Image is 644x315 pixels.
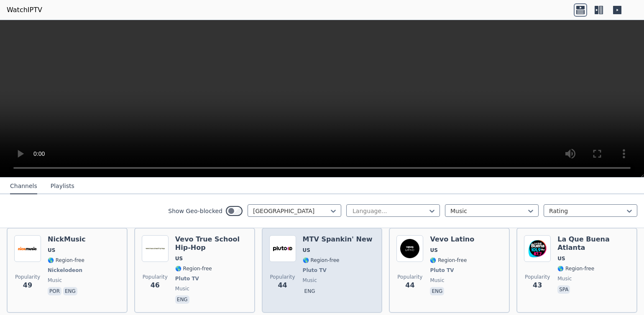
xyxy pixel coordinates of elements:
[557,265,594,272] span: 🌎 Region-free
[142,235,169,262] img: Vevo True School Hip-Hop
[48,235,86,244] h6: NickMusic
[303,257,340,264] span: 🌎 Region-free
[175,275,199,282] span: Pluto TV
[175,285,189,292] span: music
[48,267,82,274] span: Nickelodeon
[175,265,212,272] span: 🌎 Region-free
[430,247,437,254] span: US
[525,274,550,280] span: Popularity
[430,267,454,274] span: Pluto TV
[533,280,542,290] span: 43
[7,5,42,15] a: WatchIPTV
[303,235,373,244] h6: MTV Spankin' New
[557,275,572,282] span: music
[23,280,32,290] span: 49
[397,274,422,280] span: Popularity
[557,285,570,294] p: spa
[430,235,474,244] h6: Vevo Latino
[14,235,41,262] img: NickMusic
[48,287,61,295] p: por
[15,274,40,280] span: Popularity
[151,280,160,290] span: 46
[168,207,222,215] label: Show Geo-blocked
[175,255,183,262] span: US
[51,178,74,194] button: Playlists
[48,277,62,284] span: music
[303,277,317,284] span: music
[303,247,310,254] span: US
[175,235,248,252] h6: Vevo True School Hip-Hop
[430,277,444,284] span: music
[10,178,37,194] button: Channels
[278,280,287,290] span: 44
[396,235,423,262] img: Vevo Latino
[303,287,317,295] p: eng
[303,267,327,274] span: Pluto TV
[557,255,565,262] span: US
[48,247,55,254] span: US
[430,257,467,264] span: 🌎 Region-free
[269,235,296,262] img: MTV Spankin' New
[63,287,77,295] p: eng
[524,235,551,262] img: La Que Buena Atlanta
[48,257,84,264] span: 🌎 Region-free
[405,280,414,290] span: 44
[175,295,189,304] p: eng
[430,287,444,295] p: eng
[270,274,295,280] span: Popularity
[557,235,630,252] h6: La Que Buena Atlanta
[143,274,168,280] span: Popularity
